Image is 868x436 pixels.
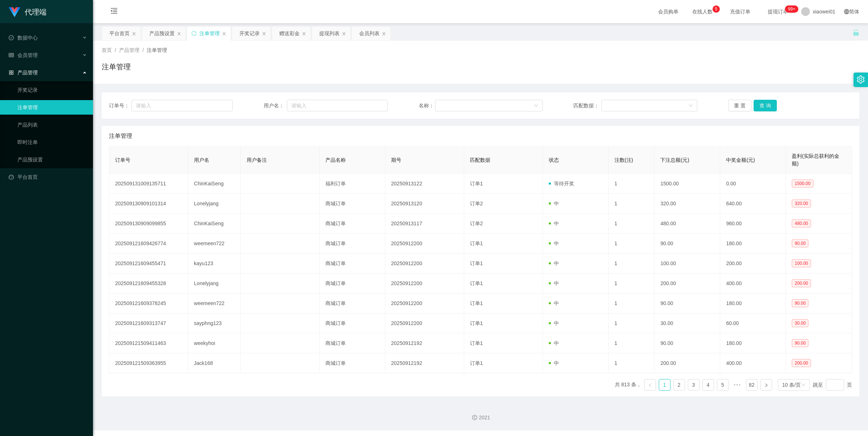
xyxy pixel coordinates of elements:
td: 202509131009135711 [109,174,188,194]
td: 20250912200 [385,254,464,273]
td: 0.00 [720,174,786,194]
td: ChinKaiSeng [188,214,241,234]
i: 图标: sync [191,31,196,36]
span: 状态 [549,157,559,163]
td: 1 [609,174,655,194]
td: 1 [609,254,655,273]
span: 100.00 [792,259,811,267]
li: 4 [702,379,714,391]
td: 1 [609,234,655,254]
td: 20250912192 [385,333,464,353]
span: 中奖金额(元) [726,157,755,163]
td: 100.00 [654,254,720,273]
td: 商城订单 [320,214,385,234]
td: ChinKaiSeng [188,174,241,194]
span: 中 [549,260,559,266]
span: 订单1 [470,240,483,246]
i: 图标: down [801,383,806,388]
td: 180.00 [720,234,786,254]
td: 202509130909099855 [109,214,188,234]
span: 会员管理 [9,52,38,58]
td: 180.00 [720,333,786,353]
span: 中 [549,221,559,226]
span: 数据中心 [9,35,38,41]
span: 充值订单 [726,9,754,14]
span: 产品名称 [325,157,346,163]
i: 图标: copyright [472,415,477,420]
span: 产品管理 [9,70,38,75]
span: 订单2 [470,201,483,206]
td: 1 [609,313,655,333]
button: 重 置 [728,100,751,111]
span: 中 [549,300,559,306]
td: sayphng123 [188,313,241,333]
i: 图标: global [844,9,849,14]
td: 20250913122 [385,174,464,194]
span: 中 [549,240,559,246]
td: 商城订单 [320,194,385,214]
td: 400.00 [720,273,786,293]
span: 用户名 [194,157,209,163]
td: Lonelyjang [188,273,241,293]
td: 福利订单 [320,174,385,194]
td: 20250913120 [385,194,464,214]
span: 订单1 [470,300,483,306]
span: 下注总额(元) [660,157,689,163]
td: 202509121609455328 [109,273,188,293]
a: 产品预设置 [17,152,87,167]
span: 用户名： [264,102,287,110]
span: 订单1 [470,260,483,266]
a: 即时注单 [17,135,87,149]
td: 20250912200 [385,234,464,254]
span: 盈利(实际总获利的金额) [792,153,839,166]
span: 在线人数 [689,9,716,14]
span: 中 [549,201,559,206]
td: 商城订单 [320,254,385,273]
td: weemeen722 [188,234,241,254]
i: 图标: close [382,32,386,36]
span: / [115,47,116,53]
span: 订单1 [470,340,483,346]
span: 名称： [419,102,435,110]
a: 注单管理 [17,100,87,115]
li: 1 [659,379,670,391]
a: 代理端 [9,9,46,15]
td: 商城订单 [320,313,385,333]
td: 90.00 [654,293,720,313]
td: 200.00 [720,254,786,273]
i: 图标: left [648,383,652,387]
span: 订单1 [470,280,483,286]
span: 订单号 [115,157,130,163]
div: 平台首页 [109,26,130,40]
a: 5 [717,379,728,390]
span: 订单1 [470,360,483,366]
i: 图标: right [764,383,768,387]
li: 向后 5 页 [731,379,743,391]
a: 图标: dashboard平台首页 [9,170,87,184]
td: 202509121609313747 [109,313,188,333]
i: 图标: down [534,103,538,108]
span: 320.00 [792,200,811,207]
span: 90.00 [792,339,808,347]
span: 中 [549,320,559,326]
span: 中 [549,340,559,346]
img: logo.9652507e.png [9,7,20,17]
td: 480.00 [654,214,720,234]
span: 订单号： [109,102,131,110]
td: 1500.00 [654,174,720,194]
span: 订单2 [470,221,483,226]
span: 中 [549,280,559,286]
a: 1 [659,379,670,390]
i: 图标: menu-fold [102,0,126,24]
td: 30.00 [654,313,720,333]
span: 注数(注) [615,157,633,163]
td: 1 [609,273,655,293]
span: ••• [731,379,743,391]
td: 202509121509363955 [109,353,188,373]
td: 商城订单 [320,273,385,293]
input: 请输入 [131,100,233,111]
span: 订单1 [470,181,483,186]
td: 400.00 [720,353,786,373]
input: 请输入 [287,100,388,111]
td: 180.00 [720,293,786,313]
